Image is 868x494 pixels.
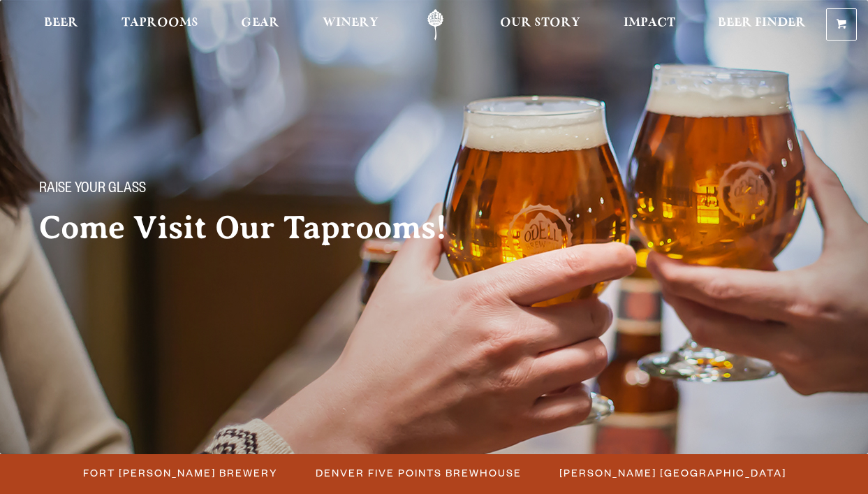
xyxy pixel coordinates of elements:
span: Raise your glass [39,181,146,199]
a: Fort [PERSON_NAME] Brewery [75,463,285,483]
a: Taprooms [112,9,207,41]
a: Beer Finder [709,9,815,41]
h2: Come Visit Our Taprooms! [39,210,475,245]
a: Our Story [491,9,589,41]
a: Beer [35,9,87,41]
span: Impact [624,17,675,29]
a: Impact [615,9,684,41]
span: Our Story [500,17,580,29]
span: Taprooms [122,17,198,29]
span: Gear [241,17,279,29]
span: Beer Finder [718,17,806,29]
span: Winery [323,17,378,29]
a: Gear [232,9,288,41]
a: Winery [314,9,388,41]
a: Denver Five Points Brewhouse [307,463,529,483]
span: [PERSON_NAME] [GEOGRAPHIC_DATA] [559,463,786,483]
span: Fort [PERSON_NAME] Brewery [83,463,278,483]
span: Beer [44,17,78,29]
a: Odell Home [409,9,462,41]
a: [PERSON_NAME] [GEOGRAPHIC_DATA] [551,463,793,483]
span: Denver Five Points Brewhouse [316,463,522,483]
